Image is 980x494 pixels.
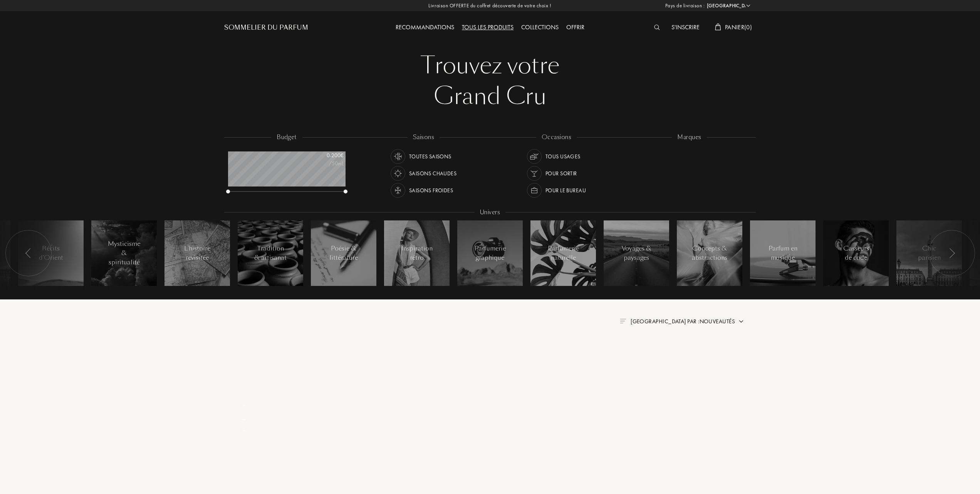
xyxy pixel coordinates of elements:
[840,244,873,262] div: Casseurs de code
[409,166,456,181] div: Saisons chaudes
[620,244,653,262] div: Voyages & paysages
[271,133,302,142] div: budget
[547,244,580,262] div: Parfumerie naturelle
[620,319,626,323] img: filter_by.png
[668,23,703,33] div: S'inscrire
[229,348,259,378] img: pf_empty.png
[227,424,261,432] div: _
[227,399,261,407] div: _
[654,25,660,30] img: search_icn_white.svg
[393,168,403,179] img: usage_season_hot_white.svg
[458,23,517,31] a: Tous les produits
[517,23,562,31] a: Collections
[409,183,453,198] div: Saisons froides
[529,151,540,162] img: usage_occasion_all_white.svg
[474,244,507,262] div: Parfumerie graphique
[254,244,287,262] div: Tradition & artisanat
[738,318,744,324] img: arrow.png
[229,460,259,491] img: pf_empty.png
[392,23,458,33] div: Recommandations
[181,244,214,262] div: L'histoire revisitée
[517,23,562,33] div: Collections
[393,151,403,162] img: usage_season_average_white.svg
[745,3,751,8] img: arrow_w.png
[25,248,32,258] img: arr_left.svg
[327,244,360,262] div: Poésie & littérature
[529,185,540,196] img: usage_occasion_work_white.svg
[401,244,433,262] div: Inspiration rétro
[224,23,308,32] a: Sommelier du Parfum
[108,239,141,267] div: Mysticisme & spiritualité
[529,168,540,179] img: usage_occasion_party_white.svg
[305,151,344,160] div: 0 - 200 €
[631,318,735,325] span: [GEOGRAPHIC_DATA] par : Nouveautés
[227,408,261,423] div: _
[949,248,955,258] img: arr_left.svg
[305,160,344,168] div: /50mL
[668,23,703,31] a: S'inscrire
[392,23,458,31] a: Recommandations
[767,244,799,262] div: Parfum en musique
[536,133,577,142] div: occasions
[458,23,517,33] div: Tous les produits
[230,50,750,81] div: Trouvez votre
[408,133,440,142] div: saisons
[562,23,588,31] a: Offrir
[665,2,705,10] span: Pays de livraison :
[545,183,586,198] div: Pour le bureau
[230,81,750,112] div: Grand Cru
[475,208,505,217] div: Univers
[393,185,403,196] img: usage_season_cold_white.svg
[545,149,581,164] div: Tous usages
[409,149,451,164] div: Toutes saisons
[692,244,727,262] div: Concepts & abstractions
[672,133,706,142] div: marques
[725,23,752,31] span: Panier ( 0 )
[562,23,588,33] div: Offrir
[545,166,577,181] div: Pour sortir
[715,24,721,30] img: cart_white.svg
